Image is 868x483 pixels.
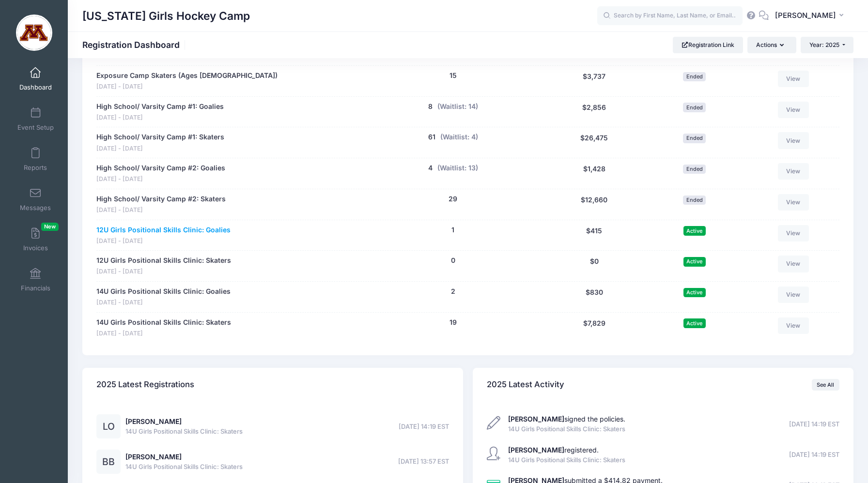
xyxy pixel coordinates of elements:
a: View [778,163,809,180]
button: 1 [451,225,454,235]
button: 4 [428,163,433,173]
div: $3,737 [542,71,646,91]
button: 0 [451,256,455,266]
span: Ended [683,103,706,112]
a: View [778,194,809,211]
a: LO [96,423,121,431]
a: Exposure Camp Skaters (Ages [DEMOGRAPHIC_DATA]) [96,71,278,81]
span: Financials [21,284,50,292]
button: (Waitlist: 4) [440,132,478,142]
span: 14U Girls Positional Skills Clinic: Skaters [125,462,243,472]
a: 14U Girls Positional Skills Clinic: Skaters [96,317,231,328]
a: High School/ Varsity Camp #2: Goalies [96,163,225,173]
button: 15 [449,71,457,81]
div: $0 [542,256,646,276]
span: [DATE] - [DATE] [96,82,278,91]
span: [DATE] - [DATE] [96,329,231,338]
h1: Registration Dashboard [82,40,188,50]
span: Event Setup [17,123,54,132]
img: Minnesota Girls Hockey Camp [16,15,52,51]
a: [PERSON_NAME]signed the policies. [508,415,625,423]
a: Registration Link [673,37,743,53]
button: Actions [747,37,796,53]
a: View [778,287,809,303]
a: High School/ Varsity Camp #1: Goalies [96,102,224,112]
button: [PERSON_NAME] [769,5,853,27]
span: 14U Girls Positional Skills Clinic: Skaters [508,455,625,465]
span: Dashboard [19,83,52,91]
span: [DATE] 13:57 EST [398,457,449,467]
a: View [778,132,809,149]
span: 14U Girls Positional Skills Clinic: Skaters [508,424,625,434]
span: [PERSON_NAME] [775,10,836,21]
input: Search by First Name, Last Name, or Email... [597,6,743,26]
span: [DATE] - [DATE] [96,237,231,246]
h4: 2025 Latest Activity [487,371,564,399]
span: Reports [24,164,47,172]
span: Active [683,257,706,266]
span: Ended [683,165,706,174]
a: See All [812,379,839,391]
a: 12U Girls Positional Skills Clinic: Goalies [96,225,231,235]
div: LO [96,414,121,438]
a: Reports [13,142,59,176]
span: New [41,223,59,231]
button: 29 [449,194,457,204]
a: High School/ Varsity Camp #1: Skaters [96,132,224,142]
a: [PERSON_NAME]registered. [508,446,599,454]
a: Dashboard [13,62,59,96]
span: 14U Girls Positional Skills Clinic: Skaters [125,427,243,437]
span: [DATE] - [DATE] [96,298,231,307]
a: Event Setup [13,102,59,136]
a: [PERSON_NAME] [125,453,182,461]
span: [DATE] - [DATE] [96,206,226,215]
button: 19 [449,317,457,328]
div: $830 [542,287,646,307]
div: $7,829 [542,317,646,338]
a: View [778,317,809,334]
span: Messages [20,204,51,212]
a: View [778,256,809,272]
span: Ended [683,196,706,205]
a: Financials [13,263,59,297]
a: BB [96,458,121,467]
span: Invoices [23,244,48,252]
button: 61 [428,132,435,142]
a: View [778,71,809,87]
button: 8 [428,102,433,112]
span: [DATE] - [DATE] [96,113,224,122]
h4: 2025 Latest Registrations [96,371,194,399]
span: Ended [683,134,706,143]
strong: [PERSON_NAME] [508,415,564,423]
span: [DATE] - [DATE] [96,175,225,184]
span: [DATE] 14:19 EST [789,420,839,429]
button: 2 [451,287,455,297]
a: InvoicesNew [13,223,59,257]
a: 12U Girls Positional Skills Clinic: Skaters [96,256,231,266]
button: (Waitlist: 13) [437,163,478,173]
span: Ended [683,72,706,81]
span: Active [683,318,706,328]
span: Active [683,288,706,297]
a: [PERSON_NAME] [125,417,182,425]
a: 14U Girls Positional Skills Clinic: Goalies [96,287,231,297]
a: High School/ Varsity Camp #2: Skaters [96,194,226,204]
div: $26,475 [542,132,646,153]
div: $1,428 [542,163,646,184]
a: View [778,225,809,241]
button: (Waitlist: 14) [437,102,478,112]
a: View [778,102,809,118]
span: [DATE] - [DATE] [96,267,231,276]
span: [DATE] - [DATE] [96,144,224,153]
div: $415 [542,225,646,246]
span: [DATE] 14:19 EST [789,450,839,460]
span: [DATE] 14:19 EST [399,422,449,432]
a: Messages [13,182,59,216]
div: BB [96,450,121,474]
h1: [US_STATE] Girls Hockey Camp [82,5,250,27]
div: $12,660 [542,194,646,215]
button: Year: 2025 [801,37,853,53]
span: Year: 2025 [809,41,839,48]
strong: [PERSON_NAME] [508,446,564,454]
span: Active [683,226,706,235]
